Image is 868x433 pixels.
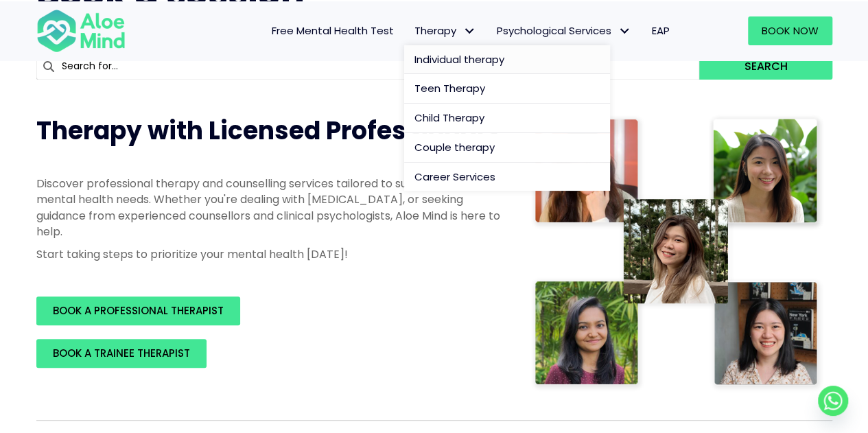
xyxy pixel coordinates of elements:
span: BOOK A TRAINEE THERAPIST [53,346,190,360]
span: EAP [652,23,670,38]
span: BOOK A PROFESSIONAL THERAPIST [53,303,224,318]
a: Career Services [404,163,610,191]
span: Teen Therapy [414,81,485,95]
a: Couple therapy [404,133,610,163]
a: Whatsapp [818,386,848,416]
span: Therapy with Licensed Professionals [36,113,499,148]
a: Teen Therapy [404,74,610,104]
span: Therapy [414,23,476,38]
img: Aloe mind Logo [36,8,126,54]
p: Start taking steps to prioritize your mental health [DATE]! [36,246,503,262]
span: Individual therapy [414,52,504,67]
a: Book Now [748,16,832,45]
span: Free Mental Health Test [272,23,394,38]
a: BOOK A TRAINEE THERAPIST [36,339,207,368]
a: TherapyTherapy: submenu [404,16,486,45]
p: Discover professional therapy and counselling services tailored to support your mental health nee... [36,176,503,239]
a: Child Therapy [404,104,610,133]
img: Therapist collage [530,114,824,393]
a: Free Mental Health Test [261,16,404,45]
nav: Menu [143,16,680,45]
button: Search [699,54,832,80]
span: Therapy: submenu [460,21,480,40]
a: Psychological ServicesPsychological Services: submenu [486,16,642,45]
a: EAP [642,16,680,45]
span: Psychological Services: submenu [615,21,635,40]
a: BOOK A PROFESSIONAL THERAPIST [36,296,240,325]
span: Book Now [762,23,819,38]
span: Couple therapy [414,140,495,154]
span: Child Therapy [414,110,484,125]
a: Individual therapy [404,45,610,75]
span: Career Services [414,169,495,184]
input: Search for... [36,54,700,80]
span: Psychological Services [497,23,631,38]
